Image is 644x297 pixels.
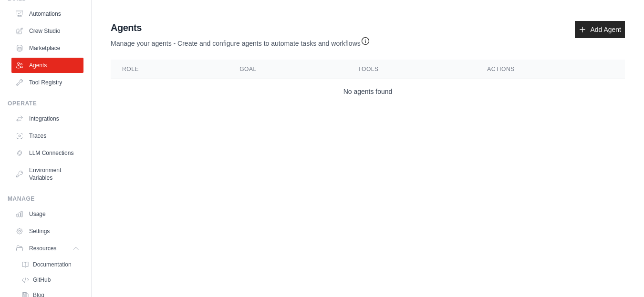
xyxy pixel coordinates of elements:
div: Manage [8,195,83,203]
span: Resources [29,245,56,252]
a: Usage [11,206,83,222]
span: Documentation [33,261,72,268]
th: Role [111,60,228,79]
p: Manage your agents - Create and configure agents to automate tasks and workflows [111,34,370,48]
a: Automations [11,6,83,21]
a: LLM Connections [11,145,83,161]
a: Add Agent [575,21,625,38]
a: Crew Studio [11,23,83,39]
th: Actions [476,60,625,79]
a: Settings [11,224,83,239]
a: Agents [11,58,83,73]
td: No agents found [111,79,625,104]
a: Environment Variables [11,163,83,185]
a: Documentation [17,258,83,271]
th: Tools [346,60,476,79]
th: Goal [228,60,346,79]
a: Marketplace [11,41,83,56]
a: Tool Registry [11,75,83,90]
button: Resources [11,241,83,256]
span: GitHub [33,276,51,284]
a: GitHub [17,273,83,287]
a: Traces [11,128,83,143]
a: Integrations [11,111,83,126]
div: Operate [8,100,83,107]
h2: Agents [111,21,370,34]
